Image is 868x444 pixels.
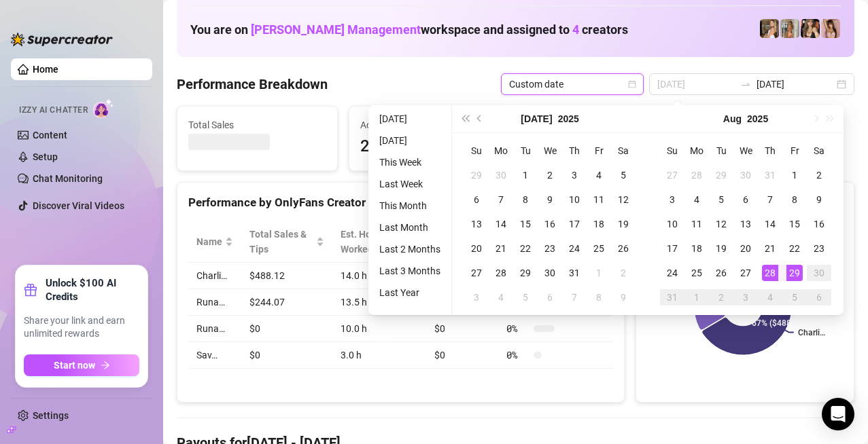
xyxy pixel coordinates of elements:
[241,289,332,316] td: $244.07
[464,138,489,163] th: Su
[807,163,831,187] td: 2025-08-02
[457,105,472,132] button: Last year (Control + left)
[517,167,534,183] div: 1
[468,289,485,306] div: 3
[758,212,782,236] td: 2025-08-14
[489,212,513,236] td: 2025-07-14
[538,236,562,261] td: 2025-07-23
[493,265,509,281] div: 28
[737,289,754,306] div: 3
[611,138,636,163] th: Sa
[713,216,729,232] div: 12
[468,216,485,232] div: 13
[660,236,684,261] td: 2025-08-17
[7,425,16,434] span: build
[786,216,803,232] div: 15
[562,163,587,187] td: 2025-07-03
[33,64,58,75] a: Home
[733,212,758,236] td: 2025-08-13
[713,265,729,281] div: 26
[542,167,558,183] div: 2
[664,216,680,232] div: 10
[538,285,562,310] td: 2025-08-06
[426,316,499,342] td: $0
[241,316,332,342] td: $0
[374,111,446,127] li: [DATE]
[538,212,562,236] td: 2025-07-16
[733,163,758,187] td: 2025-07-30
[426,342,499,369] td: $0
[807,261,831,285] td: 2025-08-30
[24,314,139,341] span: Share your link and earn unlimited rewards
[611,163,636,187] td: 2025-07-05
[733,261,758,285] td: 2025-08-27
[733,138,758,163] th: We
[628,80,636,88] span: calendar
[664,240,680,257] div: 17
[737,240,754,257] div: 20
[786,240,803,257] div: 22
[689,289,705,306] div: 1
[464,187,489,212] td: 2025-07-06
[558,105,579,132] button: Choose a year
[472,105,487,132] button: Previous month (PageUp)
[513,212,538,236] td: 2025-07-15
[615,240,631,257] div: 26
[684,187,709,212] td: 2025-08-04
[807,212,831,236] td: 2025-08-16
[468,265,485,281] div: 27
[374,219,446,236] li: Last Month
[591,289,607,306] div: 8
[709,163,733,187] td: 2025-07-29
[33,151,58,162] a: Setup
[506,348,528,363] span: 0 %
[615,289,631,306] div: 9
[374,198,446,214] li: This Month
[190,22,628,37] h1: You are on workspace and assigned to creators
[513,261,538,285] td: 2025-07-29
[660,261,684,285] td: 2025-08-24
[538,138,562,163] th: We
[740,79,751,90] span: to
[513,236,538,261] td: 2025-07-22
[821,19,840,38] img: Runa
[709,212,733,236] td: 2025-08-12
[822,398,854,430] div: Open Intercom Messenger
[538,163,562,187] td: 2025-07-02
[517,265,534,281] div: 29
[517,240,534,257] div: 22
[513,138,538,163] th: Tu
[566,191,583,208] div: 10
[513,187,538,212] td: 2025-07-08
[46,276,139,303] strong: Unlock $100 AI Credits
[801,19,820,38] img: Runa
[762,167,778,183] div: 31
[713,167,729,183] div: 29
[611,236,636,261] td: 2025-07-26
[93,98,114,118] img: AI Chatter
[587,261,611,285] td: 2025-08-01
[664,289,680,306] div: 31
[341,227,407,257] div: Est. Hours Worked
[733,187,758,212] td: 2025-08-06
[493,240,509,257] div: 21
[733,236,758,261] td: 2025-08-20
[713,289,729,306] div: 2
[33,173,103,184] a: Chat Monitoring
[660,138,684,163] th: Su
[591,240,607,257] div: 25
[611,187,636,212] td: 2025-07-12
[517,289,534,306] div: 5
[780,19,799,38] img: Sav
[33,410,69,421] a: Settings
[513,163,538,187] td: 2025-07-01
[737,191,754,208] div: 6
[464,212,489,236] td: 2025-07-13
[762,216,778,232] div: 14
[188,193,613,212] div: Performance by OnlyFans Creator
[587,138,611,163] th: Fr
[188,117,326,132] span: Total Sales
[517,191,534,208] div: 8
[740,79,751,90] span: swap-right
[689,191,705,208] div: 4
